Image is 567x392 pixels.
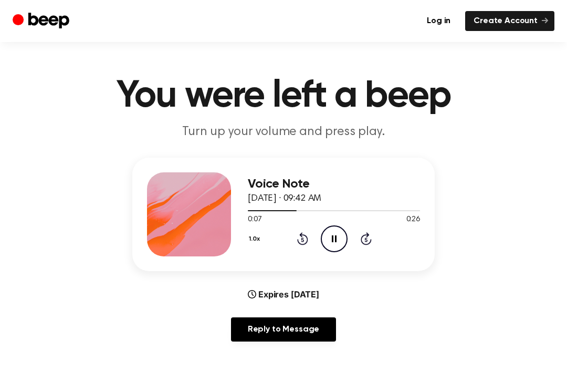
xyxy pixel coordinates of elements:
[248,194,321,203] span: [DATE] · 09:42 AM
[82,123,485,141] p: Turn up your volume and press play.
[15,77,552,115] h1: You were left a beep
[248,214,261,225] span: 0:07
[248,230,264,248] button: 1.0x
[13,11,72,32] a: Beep
[406,214,420,225] span: 0:26
[231,317,336,342] a: Reply to Message
[418,11,459,31] a: Log in
[465,11,554,31] a: Create Account
[248,288,319,301] div: Expires [DATE]
[248,177,420,191] h3: Voice Note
